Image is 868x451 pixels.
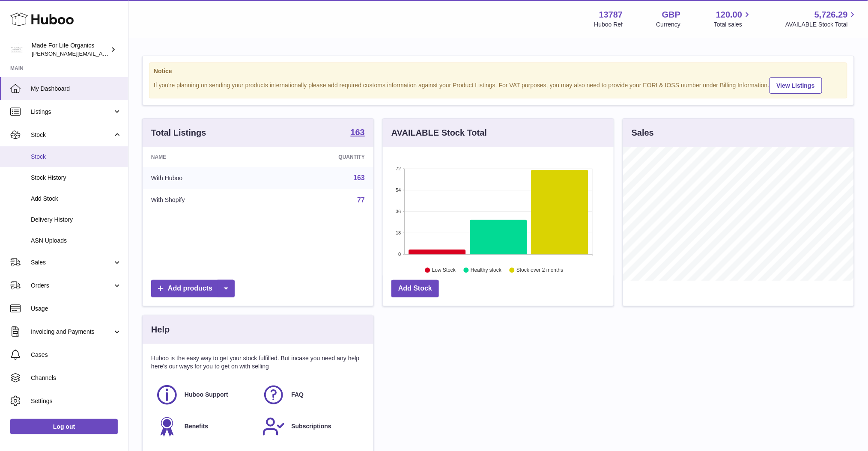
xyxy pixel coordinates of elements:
[262,383,360,406] a: FAQ
[594,21,623,29] div: Huboo Ref
[396,166,401,171] text: 72
[785,21,858,29] span: AVAILABLE Stock Total
[516,267,563,273] text: Stock over 2 months
[31,108,113,116] span: Listings
[10,43,23,56] img: geoff.winwood@madeforlifeorganics.com
[185,422,208,430] span: Benefits
[353,174,365,181] a: 163
[31,216,122,224] span: Delivery History
[398,252,401,257] text: 0
[391,280,439,297] a: Add Stock
[351,128,365,138] a: 163
[143,147,267,167] th: Name
[143,189,267,211] td: With Shopify
[143,167,267,189] td: With Huboo
[267,147,373,167] th: Quantity
[31,131,113,139] span: Stock
[714,9,752,29] a: 120.00 Total sales
[291,391,304,399] span: FAQ
[31,195,122,203] span: Add Stock
[31,305,122,313] span: Usage
[155,383,254,406] a: Huboo Support
[154,67,843,75] strong: Notice
[432,267,456,273] text: Low Stock
[151,354,365,371] p: Huboo is the easy way to get your stock fulfilled. But incase you need any help here's our ways f...
[32,42,109,58] div: Made For Life Organics
[785,9,858,29] a: 5,726.29 AVAILABLE Stock Total
[814,9,848,21] span: 5,726.29
[31,174,122,182] span: Stock History
[155,415,254,438] a: Benefits
[31,237,122,245] span: ASN Uploads
[471,267,502,273] text: Healthy stock
[396,230,401,235] text: 18
[770,77,822,94] a: View Listings
[714,21,752,29] span: Total sales
[31,328,113,336] span: Invoicing and Payments
[31,258,113,267] span: Sales
[151,280,235,297] a: Add products
[656,21,681,29] div: Currency
[10,419,118,434] a: Log out
[396,209,401,214] text: 36
[391,127,487,139] h3: AVAILABLE Stock Total
[357,196,365,204] a: 77
[32,50,218,57] span: [PERSON_NAME][EMAIL_ADDRESS][PERSON_NAME][DOMAIN_NAME]
[31,351,122,359] span: Cases
[291,422,331,430] span: Subscriptions
[185,391,228,399] span: Huboo Support
[662,9,680,21] strong: GBP
[396,187,401,193] text: 54
[599,9,623,21] strong: 13787
[31,153,122,161] span: Stock
[31,282,113,290] span: Orders
[154,76,843,94] div: If you're planning on sending your products internationally please add required customs informati...
[31,397,122,405] span: Settings
[632,127,654,139] h3: Sales
[151,324,170,335] h3: Help
[716,9,742,21] span: 120.00
[31,85,122,93] span: My Dashboard
[351,128,365,136] strong: 163
[31,374,122,382] span: Channels
[151,127,206,139] h3: Total Listings
[262,415,360,438] a: Subscriptions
